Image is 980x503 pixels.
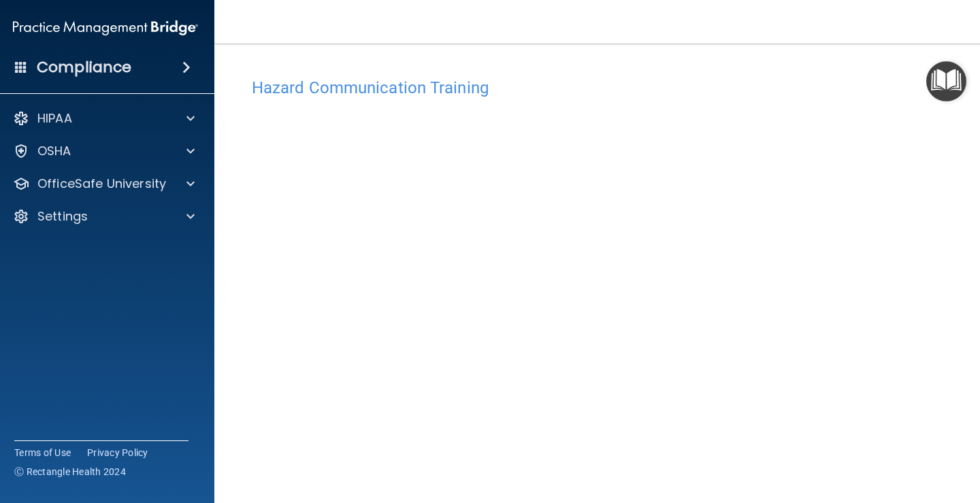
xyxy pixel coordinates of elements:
[13,208,195,225] a: Settings
[14,465,126,478] span: Ⓒ Rectangle Health 2024
[37,176,166,192] p: OfficeSafe University
[13,143,195,159] a: OSHA
[926,61,966,101] button: Open Resource Center
[14,446,71,459] a: Terms of Use
[252,79,946,97] h4: Hazard Communication Training
[13,14,198,42] img: PMB logo
[87,446,148,459] a: Privacy Policy
[37,58,131,77] h4: Compliance
[13,110,195,127] a: HIPAA
[37,143,71,159] p: OSHA
[745,407,964,461] iframe: Drift Widget Chat Controller
[37,208,88,225] p: Settings
[37,110,72,127] p: HIPAA
[13,176,195,192] a: OfficeSafe University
